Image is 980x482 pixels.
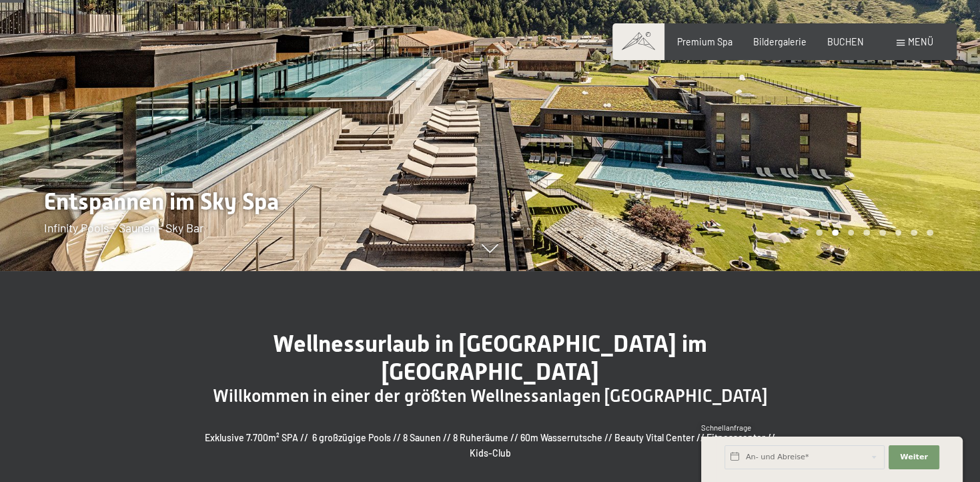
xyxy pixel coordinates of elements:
span: Wellnessurlaub in [GEOGRAPHIC_DATA] im [GEOGRAPHIC_DATA] [273,330,707,385]
button: Weiter [889,445,939,469]
div: Carousel Page 3 [848,230,855,236]
div: Carousel Page 1 [816,230,823,236]
span: Menü [908,36,933,47]
span: Willkommen in einer der größten Wellnessanlagen [GEOGRAPHIC_DATA] [213,386,767,406]
div: Carousel Page 4 [863,230,870,236]
span: Schnellanfrage [701,423,751,432]
div: Carousel Page 7 [911,230,917,236]
div: Carousel Page 5 [879,230,886,236]
div: Carousel Pagination [811,230,933,236]
div: Carousel Page 6 [895,230,902,236]
a: BUCHEN [827,36,864,47]
span: Weiter [900,452,928,463]
div: Carousel Page 8 [927,230,933,236]
strong: Exklusive 7.700m² SPA // 6 großzügige Pools // 8 Saunen // 8 Ruheräume // 60m Wasserrutsche // Be... [205,432,775,459]
a: Bildergalerie [753,36,807,47]
div: Carousel Page 2 (Current Slide) [832,230,839,236]
a: Premium Spa [677,36,732,47]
